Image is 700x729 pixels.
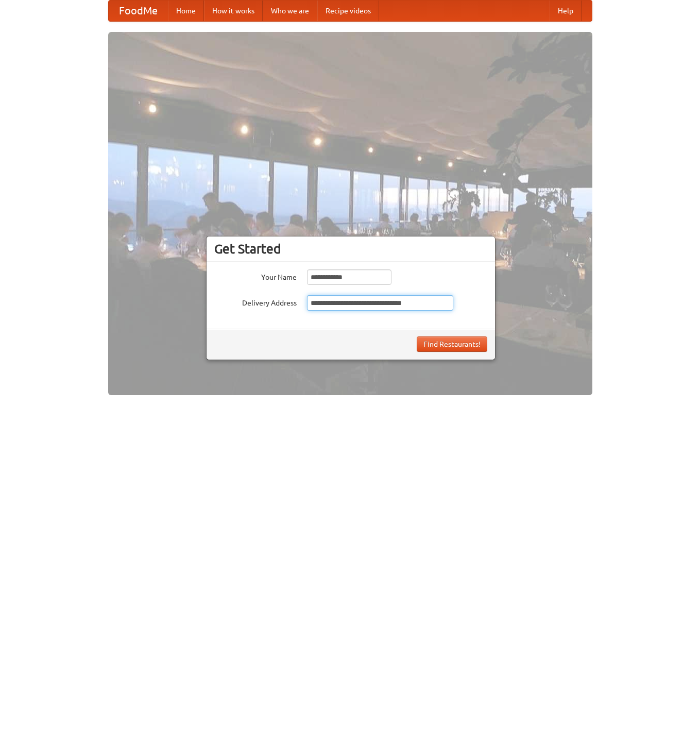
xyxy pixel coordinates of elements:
h3: Get Started [214,241,487,257]
a: Who we are [263,1,317,21]
a: How it works [204,1,263,21]
button: Find Restaurants! [417,336,487,352]
label: Your Name [214,269,297,282]
label: Delivery Address [214,295,297,308]
a: Home [168,1,204,21]
a: FoodMe [109,1,168,21]
a: Help [550,1,582,21]
a: Recipe videos [317,1,379,21]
